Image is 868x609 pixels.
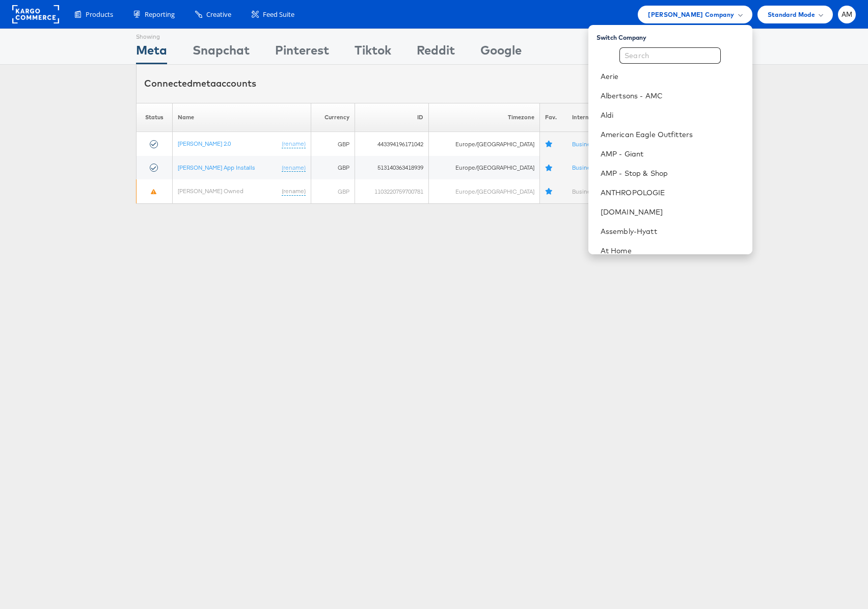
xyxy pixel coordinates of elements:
[842,11,853,18] span: AM
[355,179,429,203] td: 1103220759700781
[355,41,391,64] div: Tiktok
[178,187,243,195] a: [PERSON_NAME] Owned
[428,179,539,203] td: Europe/[GEOGRAPHIC_DATA]
[596,29,752,42] div: Switch Company
[648,9,734,20] span: [PERSON_NAME] Company
[417,41,455,64] div: Reddit
[619,47,721,64] input: Search
[137,103,173,132] th: Status
[355,132,429,156] td: 443394196171042
[601,246,744,256] a: At Home
[601,129,744,140] a: American Eagle Outfitters
[768,9,815,20] span: Standard Mode
[601,91,744,101] a: Albertsons - AMC
[206,10,231,19] span: Creative
[355,103,429,132] th: ID
[282,187,306,196] a: (rename)
[572,140,628,148] a: Business Manager
[145,10,175,19] span: Reporting
[601,149,744,159] a: AMP - Giant
[311,156,355,180] td: GBP
[86,10,113,19] span: Products
[428,103,539,132] th: Timezone
[355,156,429,180] td: 513140363418939
[601,226,744,236] a: Assembly-Hyatt
[601,110,744,120] a: Aldi
[601,168,744,178] a: AMP - Stop & Shop
[136,41,167,64] div: Meta
[311,132,355,156] td: GBP
[282,164,306,172] a: (rename)
[178,140,231,147] a: [PERSON_NAME] 2.0
[193,77,216,89] span: meta
[311,103,355,132] th: Currency
[275,41,329,64] div: Pinterest
[601,71,744,82] a: Aerie
[311,179,355,203] td: GBP
[282,140,306,148] a: (rename)
[572,164,628,171] a: Business Manager
[572,188,628,195] a: Business Manager
[136,29,167,41] div: Showing
[428,156,539,180] td: Europe/[GEOGRAPHIC_DATA]
[263,10,294,19] span: Feed Suite
[144,77,256,90] div: Connected accounts
[480,41,522,64] div: Google
[178,164,255,171] a: [PERSON_NAME] App Installs
[601,207,744,217] a: [DOMAIN_NAME]
[172,103,311,132] th: Name
[428,132,539,156] td: Europe/[GEOGRAPHIC_DATA]
[601,188,744,198] a: ANTHROPOLOGIE
[193,41,250,64] div: Snapchat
